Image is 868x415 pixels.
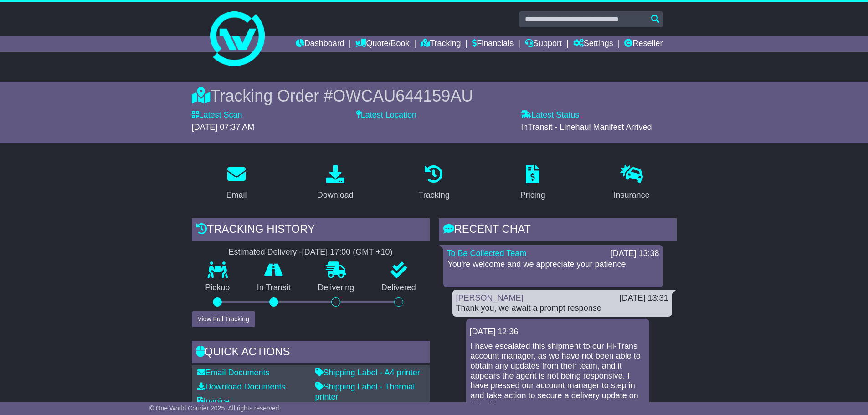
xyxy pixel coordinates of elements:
[368,283,430,293] p: Delivered
[333,87,473,105] span: OWCAU644159AU
[243,283,304,293] p: In Transit
[514,162,551,205] a: Pricing
[296,36,344,52] a: Dashboard
[456,303,668,313] div: Thank you, we await a prompt response
[472,36,514,52] a: Financials
[520,189,545,201] div: Pricing
[470,327,646,337] div: [DATE] 12:36
[197,382,286,391] a: Download Documents
[611,249,659,259] div: [DATE] 13:38
[521,123,652,132] span: InTransit - Linehaul Manifest Arrived
[573,36,613,52] a: Settings
[614,189,650,201] div: Insurance
[197,368,270,377] a: Email Documents
[226,189,247,201] div: Email
[608,162,656,205] a: Insurance
[525,36,562,52] a: Support
[192,311,255,327] button: View Full Tracking
[197,397,230,406] a: Invoice
[192,110,242,120] label: Latest Scan
[192,283,244,293] p: Pickup
[192,86,677,106] div: Tracking Order #
[315,382,415,401] a: Shipping Label - Thermal printer
[317,189,354,201] div: Download
[192,123,255,132] span: [DATE] 07:37 AM
[418,189,449,201] div: Tracking
[302,247,393,257] div: [DATE] 17:00 (GMT +10)
[521,110,579,120] label: Latest Status
[192,341,430,365] div: Quick Actions
[447,249,527,258] a: To Be Collected Team
[192,218,430,243] div: Tracking history
[624,36,663,52] a: Reseller
[304,283,368,293] p: Delivering
[356,110,416,120] label: Latest Location
[192,247,430,257] div: Estimated Delivery -
[412,162,455,205] a: Tracking
[439,218,677,243] div: RECENT CHAT
[315,368,420,377] a: Shipping Label - A4 printer
[456,293,524,302] a: [PERSON_NAME]
[620,293,668,303] div: [DATE] 13:31
[311,162,360,205] a: Download
[448,260,658,270] p: You're welcome and we appreciate your patience
[355,36,409,52] a: Quote/Book
[149,405,281,412] span: © One World Courier 2025. All rights reserved.
[421,36,461,52] a: Tracking
[220,162,252,205] a: Email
